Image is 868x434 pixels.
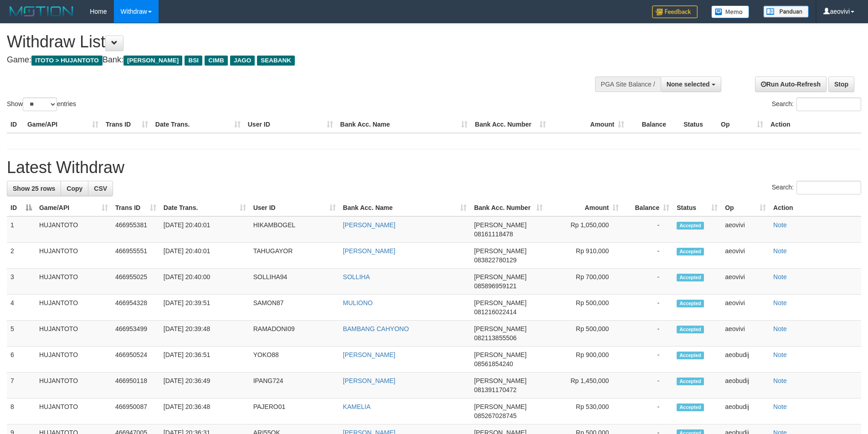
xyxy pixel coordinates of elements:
td: 466954328 [112,295,160,321]
span: Copy 081391170472 to clipboard [474,386,516,393]
th: Date Trans.: activate to sort column ascending [160,199,250,216]
span: Copy 08561854240 to clipboard [474,360,513,368]
td: SOLLIHA94 [250,269,339,295]
td: [DATE] 20:39:48 [160,321,250,347]
a: Note [773,221,787,229]
span: [PERSON_NAME] [474,273,526,281]
td: - [622,373,673,398]
td: aeovivi [721,295,770,321]
a: Run Auto-Refresh [755,77,827,92]
h1: Latest Withdraw [7,158,861,177]
span: Accepted [677,326,704,333]
td: 466950118 [112,373,160,398]
td: 466953499 [112,321,160,347]
th: Trans ID [102,116,152,133]
span: Copy 081216022414 to clipboard [474,308,516,316]
button: None selected [661,77,721,92]
th: Bank Acc. Name [337,116,472,133]
th: ID: activate to sort column descending [7,199,36,216]
a: SOLLIHA [343,273,370,281]
td: - [622,216,673,243]
th: Status: activate to sort column ascending [673,199,721,216]
td: aeovivi [721,243,770,269]
a: Show 25 rows [7,181,61,196]
label: Search: [772,181,861,194]
td: - [622,295,673,321]
td: Rp 1,050,000 [546,216,622,243]
td: HUJANTOTO [36,373,112,398]
span: Accepted [677,274,704,281]
td: Rp 1,450,000 [546,373,622,398]
th: Game/API [24,116,102,133]
td: aeobudij [721,373,770,398]
th: Balance: activate to sort column ascending [622,199,673,216]
span: [PERSON_NAME] [474,325,526,332]
a: Note [773,247,787,255]
th: Balance [628,116,680,133]
a: Note [773,325,787,332]
th: Op: activate to sort column ascending [721,199,770,216]
span: Copy 08161118478 to clipboard [474,230,513,238]
td: - [622,269,673,295]
td: - [622,398,673,424]
a: Note [773,273,787,281]
th: Amount [550,116,628,133]
td: 466955551 [112,243,160,269]
span: [PERSON_NAME] [123,56,182,66]
td: 466955025 [112,269,160,295]
label: Search: [772,97,861,111]
td: Rp 900,000 [546,347,622,373]
th: User ID: activate to sort column ascending [250,199,339,216]
span: [PERSON_NAME] [474,299,526,306]
td: [DATE] 20:40:01 [160,243,250,269]
th: User ID [244,116,337,133]
th: Action [767,116,861,133]
td: HUJANTOTO [36,398,112,424]
span: Accepted [677,352,704,359]
span: [PERSON_NAME] [474,351,526,358]
a: [PERSON_NAME] [343,247,395,255]
td: YOKO88 [250,347,339,373]
a: KAMELIA [343,403,371,410]
td: [DATE] 20:36:48 [160,398,250,424]
th: ID [7,116,24,133]
td: aeovivi [721,321,770,347]
td: [DATE] 20:36:51 [160,347,250,373]
td: - [622,347,673,373]
th: Bank Acc. Number [471,116,550,133]
td: 3 [7,269,36,295]
td: 4 [7,295,36,321]
a: Stop [828,77,854,92]
h1: Withdraw List [7,33,570,51]
a: [PERSON_NAME] [343,377,395,384]
td: HUJANTOTO [36,321,112,347]
h4: Game: Bank: [7,56,570,65]
span: Copy 085896959121 to clipboard [474,282,516,290]
td: 466950087 [112,398,160,424]
span: Accepted [677,378,704,385]
th: Bank Acc. Name: activate to sort column ascending [339,199,471,216]
td: HUJANTOTO [36,243,112,269]
th: Bank Acc. Number: activate to sort column ascending [470,199,546,216]
a: CSV [88,181,113,196]
td: - [622,243,673,269]
span: None selected [667,81,710,88]
td: TAHUGAYOR [250,243,339,269]
span: [PERSON_NAME] [474,247,526,255]
td: 466950524 [112,347,160,373]
td: HUJANTOTO [36,269,112,295]
a: Note [773,351,787,358]
td: Rp 910,000 [546,243,622,269]
input: Search: [796,97,861,111]
select: Showentries [23,97,57,111]
td: HUJANTOTO [36,216,112,243]
a: Note [773,299,787,306]
span: [PERSON_NAME] [474,221,526,229]
td: 5 [7,321,36,347]
img: Button%20Memo.svg [711,5,750,18]
td: SAMON87 [250,295,339,321]
span: BSI [185,56,202,66]
a: Note [773,403,787,410]
td: HIKAMBOGEL [250,216,339,243]
img: Feedback.jpg [652,5,698,18]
